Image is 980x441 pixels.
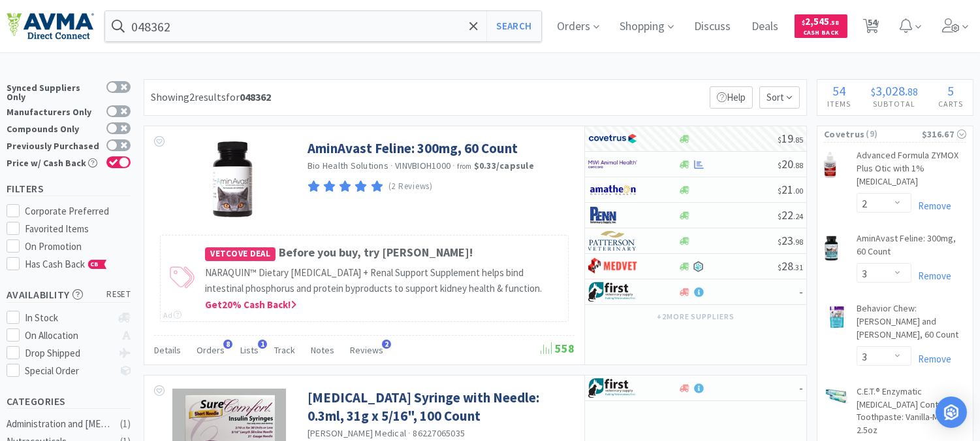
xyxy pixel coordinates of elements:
span: Vetcove Deal [205,247,276,261]
span: 21 [778,182,803,197]
div: . [861,84,928,97]
span: 5 [947,82,954,99]
strong: $0.33 / capsule [474,160,534,171]
span: Covetrus [824,127,864,141]
span: Orders [197,344,225,356]
a: Bio Health Solutions [308,160,388,171]
span: 3,028 [876,82,905,99]
span: . 31 [793,262,803,272]
span: for [226,90,271,103]
p: NARAQUIN™ Dietary [MEDICAL_DATA] + Renal Support Supplement helps bind intestinal phosphorus and ... [205,265,561,296]
div: Favorited Items [25,221,131,237]
span: Cash Back [802,29,840,38]
a: [PERSON_NAME] Medical [308,427,406,439]
span: 20 [778,156,803,171]
a: Discuss [689,21,736,33]
a: Advanced Formula ZYMOX Plus Otic with 1% [MEDICAL_DATA] [857,149,966,193]
span: $ [778,262,782,272]
span: CB [89,260,102,268]
span: reset [107,288,131,302]
span: $ [778,160,782,170]
div: Synced Suppliers Only [7,81,100,101]
a: AminAvast Feline: 300mg, 60 Count [308,139,518,157]
span: 19 [778,131,803,146]
span: . 58 [830,18,840,27]
img: e1133ece90fa4a959c5ae41b0808c578_9.png [588,205,637,225]
div: On Allocation [25,328,112,344]
a: Remove [911,200,951,212]
span: - [799,284,803,299]
div: Administration and [MEDICAL_DATA] [7,416,112,432]
a: Remove [911,270,951,282]
div: Previously Purchased [7,139,100,150]
span: Track [274,344,295,356]
img: 67d67680309e4a0bb49a5ff0391dcc42_6.png [588,378,637,398]
span: 2 [382,340,391,349]
button: Search [486,11,541,41]
a: [MEDICAL_DATA] Syringe with Needle: 0.3ml, 31g x 5/16", 100 Count [308,389,571,425]
h4: Subtotal [861,97,928,110]
img: bdd3c0f4347043b9a893056ed883a29a_120.png [588,256,637,276]
a: AminAvast Feline: 300mg, 60 Count [857,232,966,263]
span: . 00 [793,186,803,196]
div: $316.67 [922,127,966,141]
span: $ [778,211,782,221]
div: Showing 2 results [151,89,271,106]
span: 2,545 [802,15,840,27]
span: $ [802,18,806,27]
a: 54 [858,22,885,34]
span: . 24 [793,211,803,221]
div: Price w/ Cash Back [7,156,100,168]
span: . 98 [793,237,803,247]
span: $ [871,85,876,98]
span: $ [778,186,782,196]
h4: Carts [928,97,973,110]
h5: Filters [7,181,131,196]
span: $ [778,237,782,247]
span: 54 [832,82,846,99]
span: 28 [778,258,803,273]
img: 67d67680309e4a0bb49a5ff0391dcc42_6.png [588,282,637,302]
span: 1 [258,340,267,349]
img: e4e33dab9f054f5782a47901c742baa9_102.png [7,12,94,40]
div: Special Order [25,363,112,379]
img: dec5747cad6042789471a68aa383658f_37283.png [824,235,839,261]
span: 88 [908,85,918,98]
a: Behavior Chew: [PERSON_NAME] and [PERSON_NAME], 60 Count [857,302,966,346]
strong: 048362 [240,90,271,103]
img: 77fca1acd8b6420a9015268ca798ef17_1.png [588,129,637,149]
span: $ [778,135,782,145]
img: 681b1b4e6b9343e5b852ff4c99cff639_515938.png [824,305,850,329]
span: Lists [240,344,259,356]
div: Ad [163,309,182,321]
h4: Before you buy, try [PERSON_NAME]! [205,243,561,262]
img: c2934308083a4fcd923904e0f13f0cdd_26269.png [824,388,850,404]
span: 86227065035 [413,427,466,439]
div: Compounds Only [7,122,100,133]
input: Search by item, sku, manufacturer, ingredient, size... [105,11,541,41]
img: f5e969b455434c6296c6d81ef179fa71_3.png [588,231,637,251]
span: 8 [223,340,232,349]
button: +2more suppliers [650,308,741,326]
span: · [452,160,455,171]
span: 23 [778,233,803,248]
span: · [390,160,393,171]
span: from [458,162,472,171]
div: Corporate Preferred [25,203,131,219]
span: VINVBIOH1000 [395,160,450,171]
h5: Categories [7,394,131,409]
span: ( 9 ) [864,128,921,141]
span: 558 [541,341,575,356]
span: Notes [311,344,334,356]
a: $2,545.58Cash Back [795,9,847,44]
a: Remove [911,353,951,365]
span: Has Cash Back [25,258,107,270]
div: Manufacturers Only [7,105,100,116]
span: Reviews [350,344,383,356]
a: Deals [747,21,784,33]
img: 178ba1d8cd1843d3920f32823816c1bf_34505.png [824,152,836,178]
div: Drop Shipped [25,345,112,361]
img: 3331a67d23dc422aa21b1ec98afbf632_11.png [588,180,637,200]
div: In Stock [25,310,112,326]
span: . 85 [793,135,803,145]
